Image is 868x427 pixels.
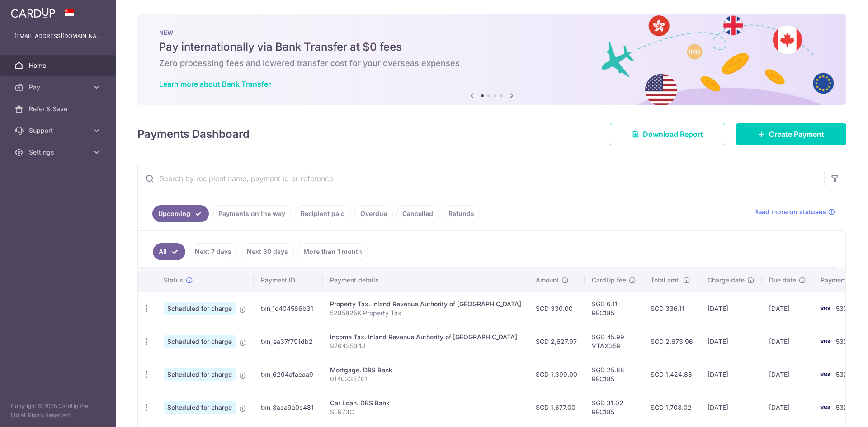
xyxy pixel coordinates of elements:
a: Learn more about Bank Transfer [159,80,271,89]
span: Settings [29,148,89,157]
a: All [153,243,185,260]
span: Scheduled for charge [164,368,236,381]
img: CardUp [11,7,55,18]
span: Total amt. [651,276,680,285]
span: Create Payment [769,129,824,140]
td: SGD 31.02 REC185 [585,391,643,424]
span: Refer & Save [29,104,89,113]
a: More than 1 month [297,243,368,260]
p: S7643534J [330,342,521,351]
p: NEW [159,29,825,36]
h4: Payments Dashboard [137,126,250,142]
span: Download Report [643,129,703,140]
span: Read more on statuses [754,207,826,216]
td: SGD 1,399.00 [528,358,585,391]
a: Upcoming [152,205,209,222]
p: 5285825K Property Tax [330,309,521,318]
div: Mortgage. DBS Bank [330,366,521,375]
a: Next 30 days [241,243,294,260]
p: 0140335781 [330,375,521,384]
td: txn_6294afaeaa9 [254,358,323,391]
td: SGD 45.99 VTAX25R [585,325,643,358]
td: SGD 1,708.02 [643,391,700,424]
td: txn_1c404566b31 [254,292,323,325]
a: Read more on statuses [754,207,835,216]
img: Bank Card [816,369,834,380]
td: SGD 25.88 REC185 [585,358,643,391]
img: Bank Card [816,336,834,347]
td: txn_ea37f791db2 [254,325,323,358]
td: [DATE] [700,292,762,325]
a: Recipient paid [295,205,351,222]
td: SGD 330.00 [528,292,585,325]
td: [DATE] [762,391,813,424]
a: Next 7 days [189,243,237,260]
th: Payment ID [254,268,323,292]
td: SGD 6.11 REC185 [585,292,643,325]
span: Pay [29,83,89,92]
h5: Pay internationally via Bank Transfer at $0 fees [159,40,825,54]
a: Download Report [610,123,725,145]
span: Support [29,126,89,135]
td: [DATE] [700,325,762,358]
img: Bank Card [816,303,834,314]
div: Property Tax. Inland Revenue Authority of [GEOGRAPHIC_DATA] [330,300,521,309]
span: Scheduled for charge [164,302,236,315]
img: Bank Card [816,402,834,413]
span: CardUp fee [592,276,626,285]
span: 5321 [836,338,850,345]
span: 5321 [836,404,850,411]
p: SLR73C [330,408,521,417]
div: Car Loan. DBS Bank [330,399,521,408]
span: Due date [769,276,796,285]
a: Overdue [354,205,393,222]
td: txn_8aca9a0c481 [254,391,323,424]
td: SGD 2,627.97 [528,325,585,358]
h6: Zero processing fees and lowered transfer cost for your overseas expenses [159,58,825,69]
span: 5321 [836,371,850,378]
th: Payment details [323,268,528,292]
p: [EMAIL_ADDRESS][DOMAIN_NAME] [14,32,101,41]
span: Scheduled for charge [164,335,236,348]
span: Scheduled for charge [164,401,236,414]
a: Cancelled [396,205,439,222]
img: Bank transfer banner [137,14,846,105]
span: 5321 [836,305,850,312]
span: Home [29,61,89,70]
td: SGD 1,424.88 [643,358,700,391]
td: SGD 2,673.96 [643,325,700,358]
td: [DATE] [762,325,813,358]
td: SGD 1,677.00 [528,391,585,424]
div: Income Tax. Inland Revenue Authority of [GEOGRAPHIC_DATA] [330,333,521,342]
td: SGD 336.11 [643,292,700,325]
span: Amount [536,276,559,285]
td: [DATE] [700,391,762,424]
input: Search by recipient name, payment id or reference [138,164,824,193]
a: Refunds [443,205,480,222]
span: Charge date [708,276,745,285]
span: Status [164,276,183,285]
td: [DATE] [762,358,813,391]
td: [DATE] [762,292,813,325]
a: Create Payment [736,123,846,145]
a: Payments on the way [212,205,291,222]
td: [DATE] [700,358,762,391]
